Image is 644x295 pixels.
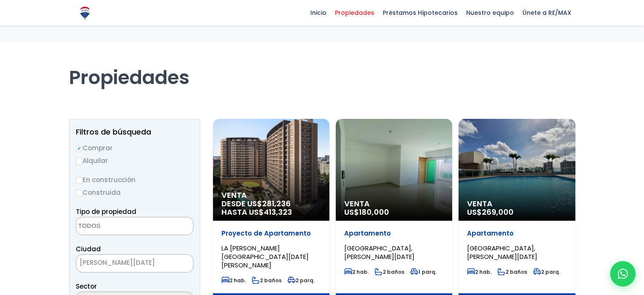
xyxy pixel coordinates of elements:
span: Venta [221,191,321,199]
span: 269,000 [482,207,514,217]
span: 2 baños [252,277,282,284]
span: Sector [76,282,97,291]
span: 2 parq. [533,268,560,275]
button: Remove all items [172,257,185,270]
span: 2 hab. [467,268,492,275]
textarea: Search [76,217,158,236]
span: 2 baños [375,268,404,275]
span: Nuestro equipo [462,6,518,19]
span: US$ [344,207,389,217]
input: En construcción [76,177,83,184]
span: SANTO DOMINGO DE GUZMÁN [76,254,193,273]
label: Comprar [76,143,193,153]
h2: Filtros de búsqueda [76,128,193,136]
span: 1 parq. [410,268,437,275]
span: [GEOGRAPHIC_DATA], [PERSON_NAME][DATE] [344,244,415,261]
span: Tipo de propiedad [76,207,136,216]
h1: Propiedades [69,42,575,89]
span: [GEOGRAPHIC_DATA], [PERSON_NAME][DATE] [467,244,537,261]
span: Propiedades [331,6,379,19]
input: Alquilar [76,158,83,165]
label: Construida [76,187,193,198]
p: Proyecto de Apartamento [221,229,321,238]
span: Préstamos Hipotecarios [379,6,462,19]
span: 281,236 [262,198,291,209]
span: 2 hab. [344,268,369,275]
span: DESDE US$ [221,199,321,216]
span: LA [PERSON_NAME][GEOGRAPHIC_DATA][DATE][PERSON_NAME] [221,244,309,270]
span: × [180,260,185,267]
input: Comprar [76,145,83,152]
span: Inicio [306,6,331,19]
span: HASTA US$ [221,208,321,216]
span: US$ [467,207,514,217]
label: Alquilar [76,155,193,166]
span: 2 baños [498,268,527,275]
input: Construida [76,190,83,197]
span: 180,000 [359,207,389,217]
span: Ciudad [76,244,101,253]
label: En construcción [76,174,193,185]
span: SANTO DOMINGO DE GUZMÁN [76,257,172,269]
p: Apartamento [344,229,444,238]
span: 413,323 [264,207,292,217]
span: 2 parq. [287,277,315,284]
span: Venta [344,199,444,208]
p: Apartamento [467,229,567,238]
span: Únete a RE/MAX [518,6,575,19]
span: 2 hab. [221,277,246,284]
img: Logo de REMAX [77,6,92,20]
span: Venta [467,199,567,208]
